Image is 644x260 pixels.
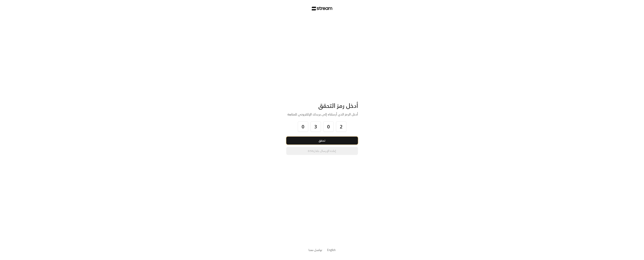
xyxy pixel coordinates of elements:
[286,112,358,117] div: أدخل الرمز الذي أرسلناه إلى بريدك الإلكتروني للمتابعة
[312,7,332,11] img: Stream Logo
[327,246,336,254] a: English
[286,102,358,109] div: أدخل رمز التحقق
[286,137,358,145] button: تحقق
[309,247,322,252] a: تواصل معنا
